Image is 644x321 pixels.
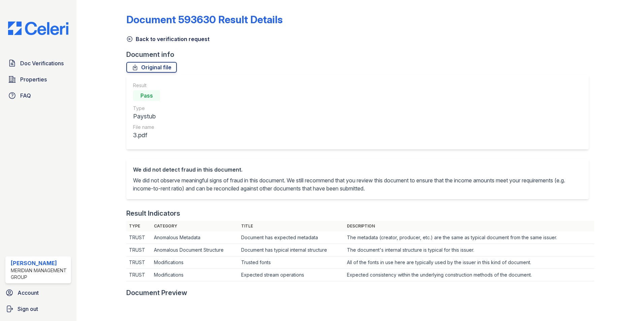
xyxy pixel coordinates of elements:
span: Properties [20,75,47,83]
a: Account [3,286,74,299]
td: The metadata (creator, producer, etc.) are the same as typical document from the same issuer. [344,231,594,244]
div: Document info [126,50,594,59]
a: Properties [5,73,71,86]
th: Title [238,221,344,231]
a: Sign out [3,302,74,316]
span: FAQ [20,92,31,100]
td: Expected consistency within the underlying construction methods of the document. [344,269,594,281]
td: Modifications [151,269,238,281]
div: Pass [133,90,160,101]
span: Sign out [18,305,38,313]
td: All of the fonts in use here are typically used by the issuer in this kind of document. [344,256,594,269]
td: Document has expected metadata [238,231,344,244]
td: Document has typical internal structure [238,244,344,256]
td: Expected stream operations [238,269,344,281]
span: Account [18,289,39,297]
th: Category [151,221,238,231]
span: Doc Verifications [20,59,64,67]
div: Result Indicators [126,209,180,218]
div: We did not detect fraud in this document. [133,166,582,174]
td: Anomalous Document Structure [151,244,238,256]
img: CE_Logo_Blue-a8612792a0a2168367f1c8372b55b34899dd931a85d93a1a3d3e32e68fde9ad4.png [3,22,74,35]
td: TRUST [126,269,151,281]
div: 3.pdf [133,131,160,140]
td: TRUST [126,231,151,244]
a: Doc Verifications [5,57,71,70]
th: Description [344,221,594,231]
td: TRUST [126,244,151,256]
td: TRUST [126,256,151,269]
th: Type [126,221,151,231]
div: File name [133,124,160,131]
a: FAQ [5,89,71,102]
div: Document Preview [126,288,187,297]
div: Paystub [133,112,160,121]
a: Original file [126,62,177,73]
div: Result [133,82,160,89]
p: We did not observe meaningful signs of fraud in this document. We still recommend that you review... [133,176,582,192]
div: Type [133,105,160,112]
td: Modifications [151,256,238,269]
div: Meridian Management Group [11,267,68,281]
td: The document's internal structure is typical for this issuer. [344,244,594,256]
a: Back to verification request [126,35,210,43]
td: Anomalous Metadata [151,231,238,244]
td: Trusted fonts [238,256,344,269]
a: Document 593630 Result Details [126,13,283,26]
div: [PERSON_NAME] [11,259,68,267]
